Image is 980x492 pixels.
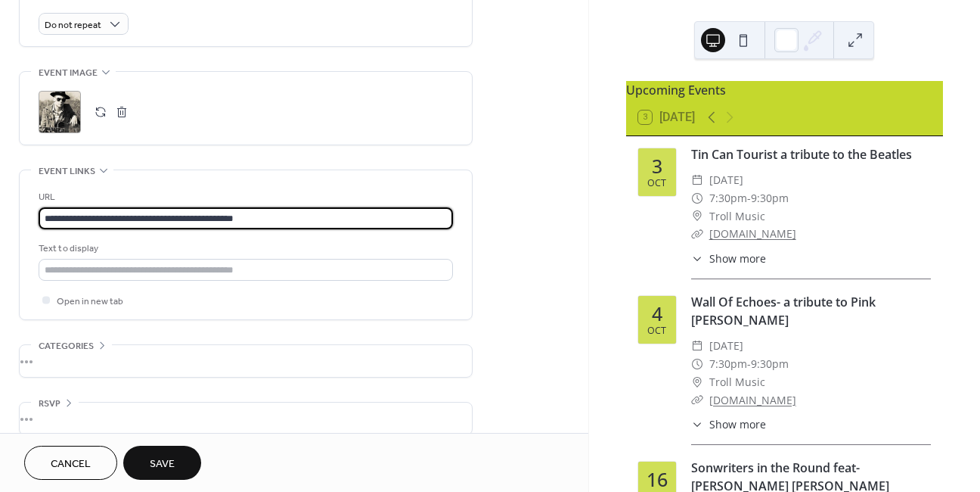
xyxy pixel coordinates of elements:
[123,446,201,480] button: Save
[691,207,703,226] div: ​
[709,189,747,207] span: 7:30pm
[626,81,943,99] div: Upcoming Events
[709,226,796,241] a: [DOMAIN_NAME]
[150,456,175,472] span: Save
[751,355,789,373] span: 9:30pm
[691,416,766,432] button: ​Show more
[24,446,117,480] button: Cancel
[709,355,747,373] span: 7:30pm
[652,157,662,176] div: 3
[647,326,666,336] div: Oct
[691,294,876,329] a: Wall Of Echoes- a tribute to Pink [PERSON_NAME]
[691,146,912,163] a: Tin Can Tourist a tribute to the Beatles
[652,304,662,323] div: 4
[39,189,450,205] div: URL
[647,179,666,188] div: Oct
[45,17,101,34] span: Do not repeat
[691,416,703,432] div: ​
[39,65,98,81] span: Event image
[39,241,450,257] div: Text to display
[39,396,60,412] span: RSVP
[39,163,95,179] span: Event links
[691,189,703,207] div: ​
[39,91,81,133] div: ;
[709,251,766,266] span: Show more
[709,373,765,391] span: Troll Music
[709,337,743,355] span: [DATE]
[39,338,94,354] span: Categories
[709,393,796,407] a: [DOMAIN_NAME]
[691,251,703,266] div: ​
[709,416,766,432] span: Show more
[57,294,123,310] span: Open in new tab
[691,171,703,189] div: ​
[747,355,751,373] span: -
[709,207,765,226] span: Troll Music
[51,456,91,472] span: Cancel
[691,251,766,266] button: ​Show more
[647,470,668,489] div: 16
[691,337,703,355] div: ​
[691,373,703,391] div: ​
[20,403,472,434] div: •••
[747,189,751,207] span: -
[691,391,703,409] div: ​
[709,171,743,189] span: [DATE]
[751,189,789,207] span: 9:30pm
[691,225,703,243] div: ​
[691,355,703,373] div: ​
[20,345,472,377] div: •••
